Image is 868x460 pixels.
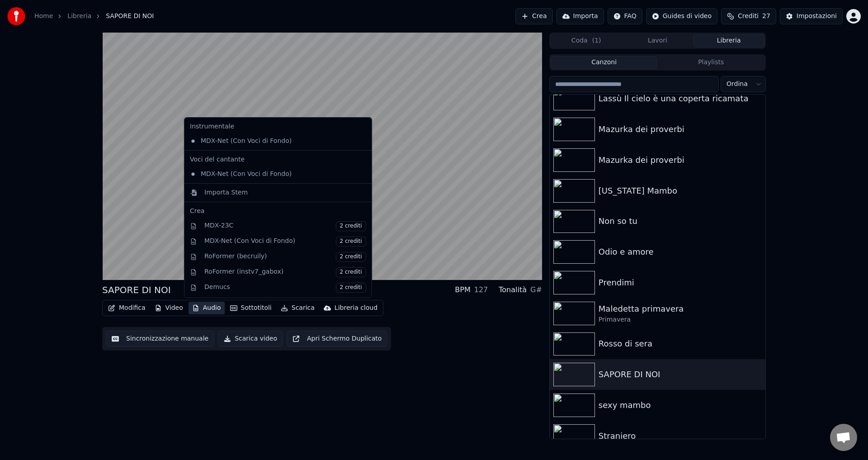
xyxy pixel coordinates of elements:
div: Lassù Il cielo è una coperta ricamata [599,92,762,105]
div: 127 [474,285,488,295]
div: SAPORE DI NOI [599,368,762,381]
div: Crea [190,207,366,216]
div: MDX-Net (Con Voci di Fondo) [204,237,366,247]
button: Video [151,302,187,314]
span: 2 crediti [336,252,366,262]
button: FAQ [608,8,642,24]
div: [US_STATE] Mambo [599,185,762,197]
button: Scarica [277,302,318,314]
div: sexy mambo [599,399,762,412]
div: Voci del cantante [186,152,370,167]
div: Prendimi [599,276,762,289]
button: Sottotitoli [226,302,275,314]
div: MDX-Net (Con Voci di Fondo) [186,167,356,181]
button: Apri Schermo Duplicato [287,331,387,347]
div: Mazurka dei proverbi [599,154,762,166]
span: 2 crediti [336,267,366,277]
div: SAPORE DI NOI [102,284,171,296]
span: Ordina [726,80,748,89]
div: Maledetta primavera [599,303,762,315]
div: Importa Stem [204,188,248,197]
button: Canzoni [551,56,658,69]
span: ( 1 ) [592,36,601,45]
span: Crediti [738,12,759,21]
div: Impostazioni [797,12,837,21]
button: Crediti27 [721,8,776,24]
span: 2 crediti [336,237,366,247]
div: MDX-23C [204,221,366,231]
button: Playlists [657,56,764,69]
button: Modifica [104,302,149,314]
div: Mazurka dei proverbi [599,123,762,136]
div: G# [530,285,542,295]
button: Impostazioni [780,8,843,24]
span: 27 [762,12,770,21]
a: Home [34,12,53,21]
button: Guides di video [646,8,717,24]
span: 2 crediti [336,221,366,231]
button: Coda [551,34,622,47]
button: Libreria [693,34,764,47]
button: Scarica video [218,331,283,347]
div: Demucs [204,283,366,293]
div: Non so tu [599,215,762,228]
div: Aprire la chat [830,424,857,451]
button: Sincronizzazione manuale [106,331,214,347]
div: Rosso di sera [599,337,762,350]
div: MDX-Net (Con Voci di Fondo) [186,134,356,148]
button: Audio [189,302,225,314]
div: Tonalità [499,285,527,295]
a: Libreria [67,12,91,21]
button: Lavori [622,34,693,47]
button: Crea [515,8,552,24]
div: Straniero [599,430,762,442]
div: RoFormer (instv7_gabox) [204,267,366,277]
span: 2 crediti [336,283,366,293]
nav: breadcrumb [34,12,154,21]
div: Instrumentale [186,119,370,134]
img: youka [7,7,25,25]
div: Libreria cloud [335,304,377,313]
div: Odio e amore [599,246,762,258]
div: BPM [455,285,470,295]
button: Importa [557,8,604,24]
div: RoFormer (becruily) [204,252,366,262]
span: SAPORE DI NOI [106,12,154,21]
div: Primavera [599,315,762,324]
